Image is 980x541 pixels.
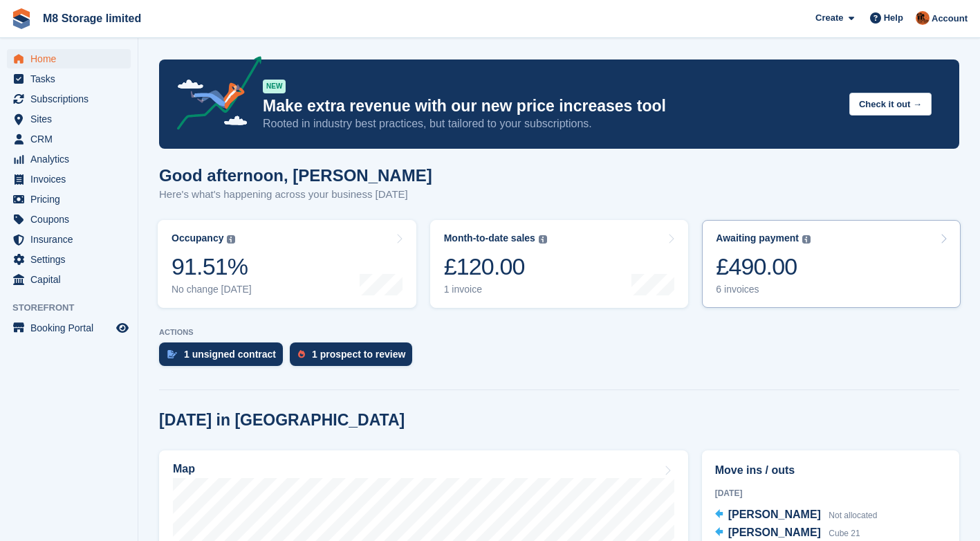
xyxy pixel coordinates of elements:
div: 1 invoice [444,284,547,295]
h1: Good afternoon, [PERSON_NAME] [159,166,432,185]
p: Make extra revenue with our new price increases tool [263,96,838,116]
a: menu [7,109,131,129]
p: Here's what's happening across your business [DATE] [159,187,432,203]
div: £120.00 [444,253,547,281]
span: Account [932,12,968,26]
img: icon-info-grey-7440780725fd019a000dd9b08b2336e03edf1995a4989e88bcd33f0948082b44.svg [539,235,547,244]
a: menu [7,169,131,189]
a: menu [7,230,131,249]
span: [PERSON_NAME] [728,526,821,538]
a: menu [7,69,131,89]
div: Awaiting payment [716,232,799,244]
a: menu [7,210,131,229]
img: prospect-51fa495bee0391a8d652442698ab0144808aea92771e9ea1ae160a38d050c398.svg [298,350,305,358]
div: 1 unsigned contract [184,349,276,360]
a: menu [7,318,131,338]
a: menu [7,250,131,269]
img: icon-info-grey-7440780725fd019a000dd9b08b2336e03edf1995a4989e88bcd33f0948082b44.svg [802,235,811,244]
a: menu [7,190,131,209]
a: Month-to-date sales £120.00 1 invoice [430,220,689,308]
span: Capital [30,270,113,289]
span: Help [884,11,903,25]
span: Storefront [12,301,138,315]
a: Awaiting payment £490.00 6 invoices [702,220,961,308]
span: Cube 21 [829,529,860,538]
div: 6 invoices [716,284,811,295]
img: price-adjustments-announcement-icon-8257ccfd72463d97f412b2fc003d46551f7dbcb40ab6d574587a9cd5c0d94... [165,56,262,135]
img: stora-icon-8386f47178a22dfd0bd8f6a31ec36ba5ce8667c1dd55bd0f319d3a0aa187defe.svg [11,8,32,29]
span: CRM [30,129,113,149]
a: Occupancy 91.51% No change [DATE] [158,220,416,308]
h2: Move ins / outs [715,462,946,479]
span: Pricing [30,190,113,209]
span: [PERSON_NAME] [728,508,821,520]
span: Settings [30,250,113,269]
div: 1 prospect to review [312,349,405,360]
h2: [DATE] in [GEOGRAPHIC_DATA] [159,411,405,430]
span: Tasks [30,69,113,89]
span: Insurance [30,230,113,249]
div: £490.00 [716,253,811,281]
span: Subscriptions [30,89,113,109]
p: ACTIONS [159,328,959,337]
a: menu [7,49,131,68]
a: menu [7,270,131,289]
div: No change [DATE] [172,284,252,295]
a: menu [7,149,131,169]
a: menu [7,129,131,149]
span: Not allocated [829,511,877,520]
span: Home [30,49,113,68]
div: Month-to-date sales [444,232,535,244]
span: Create [815,11,843,25]
button: Check it out → [849,93,932,116]
a: 1 unsigned contract [159,342,290,373]
a: [PERSON_NAME] Not allocated [715,506,878,524]
a: menu [7,89,131,109]
a: Preview store [114,320,131,336]
span: Booking Portal [30,318,113,338]
div: 91.51% [172,253,252,281]
span: Analytics [30,149,113,169]
a: 1 prospect to review [290,342,419,373]
span: Coupons [30,210,113,229]
div: NEW [263,80,286,93]
img: contract_signature_icon-13c848040528278c33f63329250d36e43548de30e8caae1d1a13099fd9432cc5.svg [167,350,177,358]
a: M8 Storage limited [37,7,147,30]
div: [DATE] [715,487,946,499]
img: icon-info-grey-7440780725fd019a000dd9b08b2336e03edf1995a4989e88bcd33f0948082b44.svg [227,235,235,244]
span: Invoices [30,169,113,189]
h2: Map [173,463,195,475]
span: Sites [30,109,113,129]
img: Andy McLafferty [916,11,930,25]
p: Rooted in industry best practices, but tailored to your subscriptions. [263,116,838,131]
div: Occupancy [172,232,223,244]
